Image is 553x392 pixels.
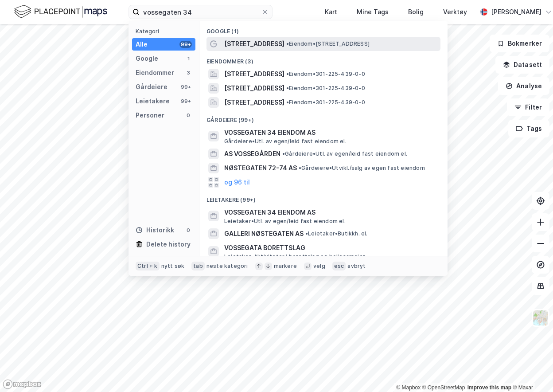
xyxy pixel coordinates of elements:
span: • [286,40,289,47]
a: Mapbox homepage [3,379,42,389]
button: Bokmerker [490,35,549,52]
div: Google [136,53,158,64]
div: Verktøy [443,7,467,17]
div: Gårdeiere (99+) [199,110,448,125]
img: Z [532,310,549,326]
div: Bolig [408,7,424,17]
div: Kart [325,7,337,17]
img: logo.f888ab2527a4732fd821a326f86c7f29.svg [14,4,107,20]
div: Historikk [136,225,174,235]
span: VOSSEGATEN 34 EIENDOM AS [224,127,437,138]
a: OpenStreetMap [422,384,465,391]
span: • [305,230,308,237]
a: Mapbox [396,384,421,391]
div: tab [191,262,205,270]
span: NØSTEGATEN 72-74 AS [224,163,297,173]
div: markere [274,263,297,270]
span: Eiendom • 301-225-439-0-0 [286,85,365,92]
span: [STREET_ADDRESS] [224,69,284,79]
div: nytt søk [161,263,185,270]
span: GALLERI NØSTEGATEN AS [224,228,304,239]
div: Alle [136,39,148,50]
div: Personer [136,110,164,121]
span: • [286,85,289,91]
div: 1 [185,55,192,62]
div: Gårdeiere [136,82,167,92]
iframe: Chat Widget [509,349,553,392]
span: • [286,99,289,106]
div: Eiendommer [136,67,174,78]
div: avbryt [347,263,366,270]
span: VOSSEGATEN 34 EIENDOM AS [224,207,437,218]
span: Gårdeiere • Utvikl./salg av egen fast eiendom [299,165,425,172]
span: Eiendom • 301-225-439-0-0 [286,71,365,78]
div: Kontrollprogram for chat [509,349,553,392]
div: 0 [185,227,192,234]
span: Leietaker • Aktiviteter i borettslag og boligsameier [224,253,365,260]
span: Eiendom • 301-225-439-0-0 [286,99,365,106]
span: Eiendom • [STREET_ADDRESS] [286,40,370,47]
span: Leietaker • Butikkh. el. [305,230,368,237]
div: Kategori [136,28,195,35]
button: Filter [507,98,549,116]
button: Datasett [495,56,549,74]
div: 99+ [179,98,192,105]
span: [STREET_ADDRESS] [224,97,284,108]
div: 99+ [179,83,192,90]
div: 3 [185,69,192,76]
div: neste kategori [206,263,248,270]
button: Analyse [498,77,549,95]
span: AS VOSSEGÅRDEN [224,149,280,159]
a: Improve this map [467,384,511,391]
div: Eiendommer (3) [199,51,448,67]
div: Leietakere [136,96,170,106]
div: [PERSON_NAME] [491,7,541,17]
button: Tags [508,120,549,137]
span: [STREET_ADDRESS] [224,39,284,49]
span: • [282,150,285,157]
span: [STREET_ADDRESS] [224,83,284,94]
span: • [286,71,289,77]
span: VOSSEGATA BORETTSLAG [224,243,437,253]
span: Leietaker • Utl. av egen/leid fast eiendom el. [224,218,346,225]
div: esc [332,262,346,270]
div: 0 [185,112,192,119]
span: Gårdeiere • Utl. av egen/leid fast eiendom el. [224,138,347,145]
div: Mine Tags [357,7,389,17]
div: Ctrl + k [136,262,160,270]
div: Delete history [146,239,191,250]
span: Gårdeiere • Utl. av egen/leid fast eiendom el. [282,150,407,157]
button: og 96 til [224,177,250,188]
div: Google (1) [199,21,448,37]
span: • [299,165,301,171]
input: Søk på adresse, matrikkel, gårdeiere, leietakere eller personer [140,5,261,19]
div: Leietakere (99+) [199,189,448,205]
div: 99+ [179,41,192,48]
div: velg [313,263,325,270]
